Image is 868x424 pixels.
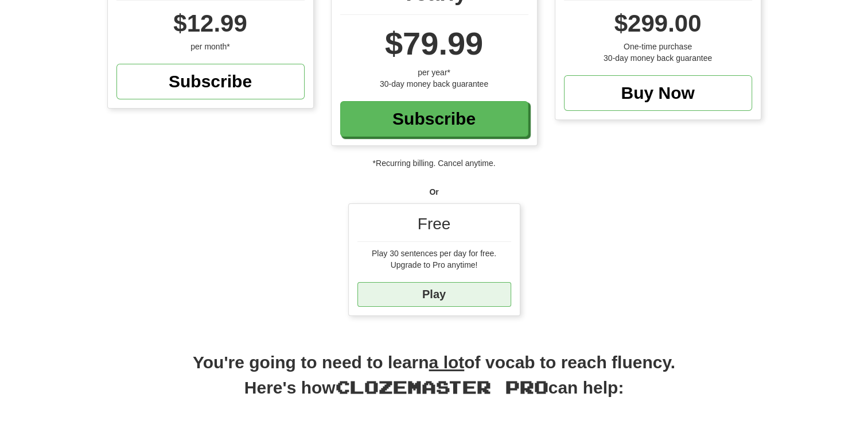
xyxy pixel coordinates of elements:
[357,282,511,307] a: Play
[116,64,305,99] a: Subscribe
[564,75,752,111] a: Buy Now
[614,10,702,37] span: $299.00
[385,25,483,61] span: $79.99
[340,78,528,90] div: 30-day money back guarantee
[357,259,511,271] div: Upgrade to Pro anytime!
[107,350,761,413] h2: You're going to need to learn of vocab to reach fluency. Here's how can help:
[340,101,528,137] a: Subscribe
[564,52,752,64] div: 30-day money back guarantee
[173,10,247,37] span: $12.99
[357,213,511,242] div: Free
[357,248,511,259] div: Play 30 sentences per day for free.
[336,376,548,397] span: Clozemaster Pro
[564,41,752,52] div: One-time purchase
[429,187,438,196] strong: Or
[340,67,528,78] div: per year*
[429,353,465,372] u: a lot
[116,41,305,52] div: per month*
